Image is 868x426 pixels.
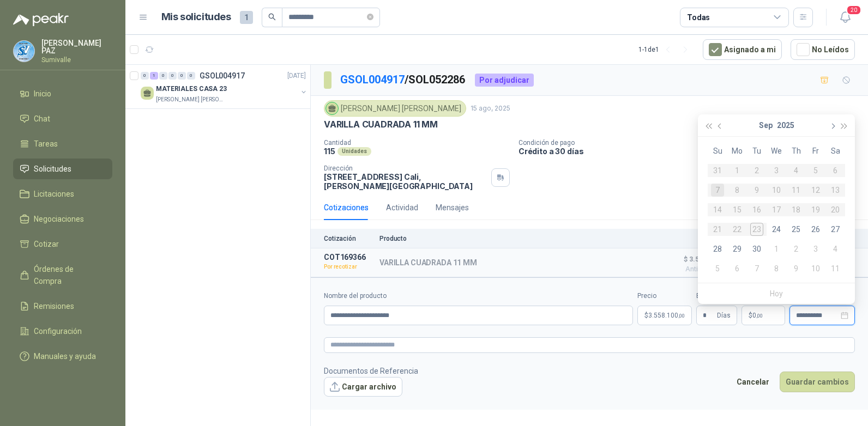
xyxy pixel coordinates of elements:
[367,12,373,22] span: close-circle
[156,95,225,104] p: [PERSON_NAME] [PERSON_NAME]
[13,159,112,179] a: Solicitudes
[756,313,763,319] span: ,00
[731,242,744,255] div: 29
[471,104,510,114] p: 15 ago, 2025
[717,306,731,325] span: Días
[727,259,747,278] td: 2025-10-06
[678,313,685,319] span: ,00
[13,133,112,154] a: Tareas
[708,239,727,259] td: 2025-09-28
[324,165,487,172] p: Dirección
[789,242,803,255] div: 2
[809,223,822,236] div: 26
[806,239,825,259] td: 2025-10-03
[324,377,402,397] button: Cargar archivo
[187,72,195,80] div: 0
[34,213,84,225] span: Negociaciones
[747,259,767,278] td: 2025-10-07
[324,147,335,156] p: 115
[41,57,112,63] p: Sumivalle
[268,13,276,21] span: search
[747,239,767,259] td: 2025-09-30
[156,84,227,94] p: MATERIALES CASA 23
[786,141,806,161] th: Th
[750,262,763,275] div: 7
[665,253,720,266] span: $ 3.558.100
[846,5,861,15] span: 20
[708,141,727,161] th: Su
[34,188,74,200] span: Licitaciones
[519,147,864,156] p: Crédito a 30 días
[324,100,466,117] div: [PERSON_NAME] [PERSON_NAME]
[13,184,112,204] a: Licitaciones
[340,73,405,86] a: GSOL004917
[34,263,102,287] span: Órdenes de Compra
[727,141,747,161] th: Mo
[780,372,855,392] button: Guardar cambios
[825,259,845,278] td: 2025-10-11
[809,262,822,275] div: 10
[777,114,794,136] button: 2025
[34,300,74,312] span: Remisiones
[287,71,306,81] p: [DATE]
[13,259,112,291] a: Órdenes de Compra
[324,291,633,301] label: Nombre del producto
[159,72,167,80] div: 0
[324,119,438,130] p: VARILLA CUADRADA 11 MM
[829,223,842,236] div: 27
[13,234,112,254] a: Cotizar
[637,291,692,301] label: Precio
[835,8,855,27] button: 20
[13,83,112,104] a: Inicio
[141,72,149,80] div: 0
[324,261,373,272] p: Por recotizar
[141,69,308,104] a: 0 1 0 0 0 0 GSOL004917[DATE] MATERIALES CASA 23[PERSON_NAME] [PERSON_NAME]
[770,242,783,255] div: 1
[13,209,112,229] a: Negociaciones
[340,71,466,88] p: / SOL052286
[708,259,727,278] td: 2025-10-05
[34,325,82,337] span: Configuración
[34,238,59,250] span: Cotizar
[759,114,773,136] button: Sep
[786,259,806,278] td: 2025-10-09
[786,220,806,239] td: 2025-09-25
[168,72,177,80] div: 0
[767,141,786,161] th: We
[727,239,747,259] td: 2025-09-29
[786,239,806,259] td: 2025-10-02
[825,220,845,239] td: 2025-09-27
[747,141,767,161] th: Tu
[324,202,369,214] div: Cotizaciones
[825,239,845,259] td: 2025-10-04
[324,365,418,377] p: Documentos de Referencia
[665,266,720,272] span: Anticipado
[767,259,786,278] td: 2025-10-08
[770,262,783,275] div: 8
[475,74,534,87] div: Por adjudicar
[750,242,763,255] div: 30
[637,306,692,325] p: $3.558.100,00
[367,14,373,20] span: close-circle
[806,259,825,278] td: 2025-10-10
[14,41,34,62] img: Company Logo
[638,41,694,58] div: 1 - 1 de 1
[806,220,825,239] td: 2025-09-26
[696,291,737,301] label: Entrega
[240,11,253,24] span: 1
[791,39,855,60] button: No Leídos
[809,242,822,255] div: 3
[731,372,775,392] button: Cancelar
[34,138,58,150] span: Tareas
[324,139,510,147] p: Cantidad
[41,39,112,54] p: [PERSON_NAME] PAZ
[806,141,825,161] th: Fr
[767,220,786,239] td: 2025-09-24
[324,172,487,191] p: [STREET_ADDRESS] Cali , [PERSON_NAME][GEOGRAPHIC_DATA]
[687,11,710,23] div: Todas
[749,312,752,319] span: $
[767,239,786,259] td: 2025-10-01
[648,312,685,319] span: 3.558.100
[13,13,69,26] img: Logo peakr
[379,235,659,242] p: Producto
